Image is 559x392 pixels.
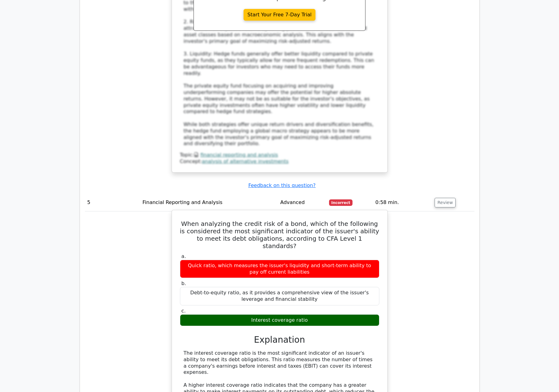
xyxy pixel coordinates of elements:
div: Debt-to-equity ratio, as it provides a comprehensive view of the issuer's leverage and financial ... [180,287,379,305]
div: Concept: [180,158,379,165]
a: Start Your Free 7-Day Trial [244,9,316,21]
h5: When analyzing the credit risk of a bond, which of the following is considered the most significa... [179,220,380,250]
td: Advanced [278,194,327,211]
div: Topic: [180,152,379,158]
span: a. [181,253,186,259]
a: analysis of alternative investments [202,158,289,164]
a: Feedback on this question? [248,182,315,188]
td: Financial Reporting and Analysis [140,194,278,211]
span: Incorrect [329,199,353,206]
div: Interest coverage ratio [180,314,379,326]
span: b. [181,280,186,286]
h3: Explanation [184,335,376,345]
span: c. [181,308,186,314]
a: financial reporting and analysis [200,152,278,158]
td: 0:58 min. [373,194,432,211]
button: Review [435,198,456,207]
td: 5 [85,194,140,211]
div: Quick ratio, which measures the issuer's liquidity and short-term ability to pay off current liab... [180,260,379,278]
